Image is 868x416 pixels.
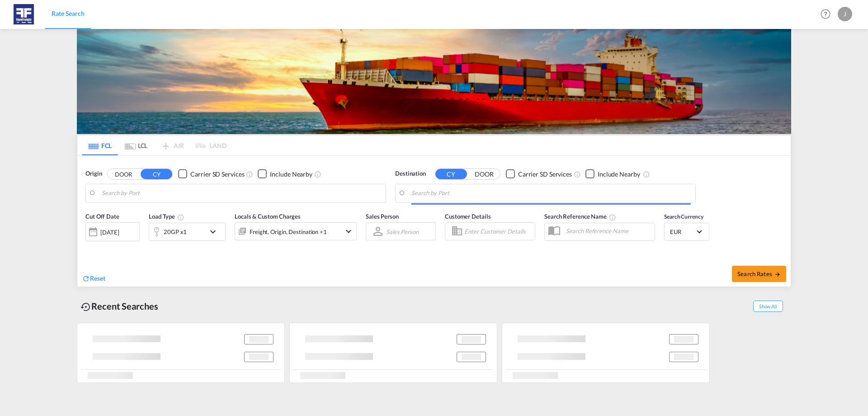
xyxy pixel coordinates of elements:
div: Freight Origin Destination Factory Stuffing [250,225,327,238]
span: Sales Person [366,213,399,220]
img: LCL+%26+FCL+BACKGROUND.png [77,29,791,134]
span: Locals & Custom Charges [235,213,301,220]
button: CY [435,169,467,179]
img: c5c165f09e5811eeb82c377d2fa6103f.JPG [14,4,34,24]
md-icon: Unchecked: Search for CY (Container Yard) services for all selected carriers.Checked : Search for... [246,171,253,178]
div: Freight Origin Destination Factory Stuffingicon-chevron-down [235,222,357,240]
md-icon: Unchecked: Ignores neighbouring ports when fetching rates.Checked : Includes neighbouring ports w... [643,171,650,178]
div: J [838,7,852,21]
md-icon: Unchecked: Search for CY (Container Yard) services for all selected carriers.Checked : Search for... [574,171,581,178]
md-icon: Your search will be saved by the below given name [609,214,616,221]
span: EUR [670,228,695,236]
div: Include Nearby [598,170,640,179]
md-icon: icon-information-outline [177,214,184,221]
span: Origin [85,169,102,178]
button: DOOR [468,169,500,179]
span: Customer Details [445,213,491,220]
div: Include Nearby [270,170,312,179]
div: Recent Searches [77,296,162,316]
div: 20GP x1icon-chevron-down [149,223,226,241]
input: Search by Port [102,186,381,200]
md-checkbox: Checkbox No Ink [585,169,640,179]
span: Load Type [149,213,184,220]
md-icon: icon-chevron-down [343,226,354,237]
div: icon-refreshReset [82,274,105,284]
div: 20GP x1 [164,225,187,238]
md-checkbox: Checkbox No Ink [178,169,244,179]
md-icon: icon-refresh [82,274,90,282]
div: Help [818,6,838,23]
md-tab-item: LCL [118,135,154,155]
div: Carrier SD Services [190,170,244,179]
span: Reset [90,274,105,282]
div: Carrier SD Services [518,170,572,179]
span: Show All [753,301,783,312]
md-select: Select Currency: € EUREuro [669,225,704,238]
div: [DATE] [85,222,140,241]
md-icon: icon-arrow-right [774,271,781,277]
span: Search Rates [737,270,781,277]
input: Search Reference Name [561,224,655,238]
span: Destination [395,169,426,178]
md-datepicker: Select [85,240,92,253]
span: Cut Off Date [85,213,119,220]
md-checkbox: Checkbox No Ink [506,169,572,179]
input: Enter Customer Details [464,225,532,238]
span: Search Currency [664,213,703,220]
span: Search Reference Name [544,213,616,220]
span: Help [818,6,833,22]
md-checkbox: Checkbox No Ink [258,169,312,179]
div: [DATE] [100,228,119,236]
button: Search Ratesicon-arrow-right [732,266,786,282]
span: Rate Search [52,10,85,17]
button: DOOR [108,169,139,179]
md-icon: icon-backup-restore [80,301,91,312]
md-icon: Unchecked: Ignores neighbouring ports when fetching rates.Checked : Includes neighbouring ports w... [314,171,321,178]
md-pagination-wrapper: Use the left and right arrow keys to navigate between tabs [82,135,226,155]
md-icon: icon-chevron-down [208,226,223,237]
md-tab-item: FCL [82,135,118,155]
input: Search by Port [411,186,691,200]
md-select: Sales Person [385,225,420,238]
button: CY [141,169,172,179]
div: Origin DOOR CY Checkbox No InkUnchecked: Search for CY (Container Yard) services for all selected... [77,156,791,287]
